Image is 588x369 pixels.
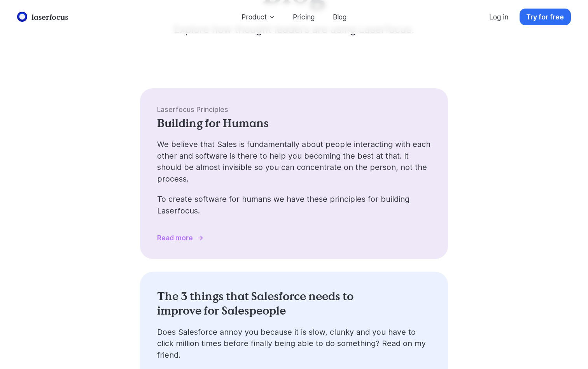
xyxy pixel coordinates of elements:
[483,9,515,25] a: Log in
[157,116,376,130] h2: Building for Humans
[157,130,431,185] p: We believe that Sales is fundamentally about people interacting with each other and software is t...
[157,234,193,242] div: Read more
[157,318,431,361] p: Does Salesforce annoy you because it is slow, clunky and you have to click million times before f...
[15,10,70,24] a: laserfocus
[157,105,376,116] p: Laserfocus Principles
[520,9,571,25] a: Try for free
[157,185,431,217] p: To create software for humans we have these principles for building Laserfocus.
[286,9,322,25] a: Pricing
[326,9,353,25] a: Blog
[157,289,376,318] h2: The 3 things that Salesforce needs to improve for Salespeople
[157,229,211,246] a: Read more
[197,234,211,242] div: →
[235,9,282,25] button: Product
